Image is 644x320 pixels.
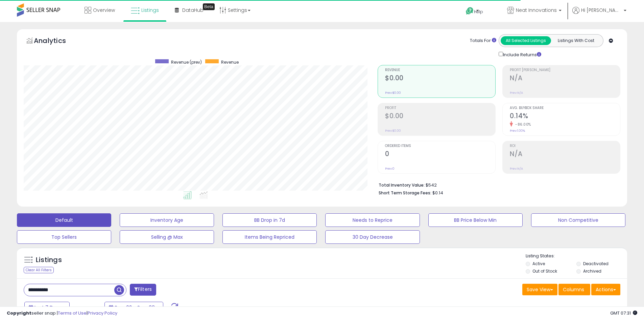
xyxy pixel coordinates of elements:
[222,230,317,244] button: Items Being Repriced
[182,7,204,14] span: DataHub
[532,261,545,266] label: Active
[385,106,495,110] span: Profit
[24,302,70,313] button: Last 7 Days
[526,253,627,259] p: Listing States:
[115,304,155,311] span: Sep-02 - Sep-08
[379,182,425,188] b: Total Inventory Value:
[36,255,62,265] h5: Listings
[522,284,557,295] button: Save View
[510,91,523,95] small: Prev: N/A
[510,144,620,148] span: ROI
[141,7,159,14] span: Listings
[558,284,590,295] button: Columns
[428,213,523,227] button: BB Price Below Min
[583,268,601,274] label: Archived
[325,213,420,227] button: Needs to Reprice
[510,74,620,83] h2: N/A
[7,310,31,316] strong: Copyright
[551,36,601,45] button: Listings With Cost
[130,284,156,296] button: Filters
[17,213,111,227] button: Default
[93,7,115,14] span: Overview
[466,7,474,15] i: Get Help
[510,167,523,171] small: Prev: N/A
[460,2,496,22] a: Help
[563,286,584,293] span: Columns
[203,3,215,10] div: Tooltip anchor
[591,284,620,295] button: Actions
[120,213,214,227] button: Inventory Age
[583,261,609,266] label: Deactivated
[516,7,557,14] span: Neat Innovations
[501,36,551,45] button: All Selected Listings
[24,267,54,273] div: Clear All Filters
[432,190,443,196] span: $0.14
[120,230,214,244] button: Selling @ Max
[34,36,79,47] h5: Analytics
[474,9,483,15] span: Help
[610,310,637,316] span: 2025-09-16 07:31 GMT
[325,230,420,244] button: 30 Day Decrease
[470,38,496,44] div: Totals For
[379,180,615,189] li: $542
[7,310,117,317] div: seller snap | |
[104,302,163,313] button: Sep-02 - Sep-08
[58,310,87,316] a: Terms of Use
[385,144,495,148] span: Ordered Items
[221,59,239,65] span: Revenue
[385,112,495,121] h2: $0.00
[572,7,626,22] a: Hi [PERSON_NAME]
[385,74,495,83] h2: $0.00
[385,150,495,159] h2: 0
[510,150,620,159] h2: N/A
[581,7,622,14] span: Hi [PERSON_NAME]
[513,122,531,127] small: -86.00%
[385,91,401,95] small: Prev: $0.00
[531,213,625,227] button: Non Competitive
[510,129,525,133] small: Prev: 1.00%
[510,68,620,72] span: Profit [PERSON_NAME]
[532,268,557,274] label: Out of Stock
[34,304,61,311] span: Last 7 Days
[222,213,317,227] button: BB Drop in 7d
[171,59,202,65] span: Revenue (prev)
[494,50,549,58] div: Include Returns
[88,310,117,316] a: Privacy Policy
[379,190,431,196] b: Short Term Storage Fees:
[385,68,495,72] span: Revenue
[510,112,620,121] h2: 0.14%
[510,106,620,110] span: Avg. Buybox Share
[385,167,395,171] small: Prev: 0
[17,230,111,244] button: Top Sellers
[71,305,102,311] span: Compared to:
[385,129,401,133] small: Prev: $0.00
